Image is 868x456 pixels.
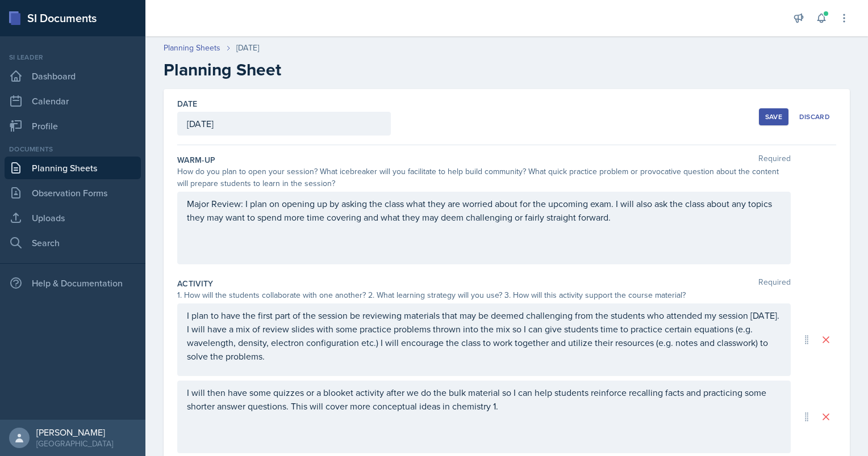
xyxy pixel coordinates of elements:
p: I will then have some quizzes or a blooket activity after we do the bulk material so I can help s... [187,386,781,413]
div: 1. How will the students collaborate with one another? 2. What learning strategy will you use? 3.... [177,289,791,301]
button: Discard [793,108,836,125]
div: Documents [5,144,141,154]
p: I plan to have the first part of the session be reviewing materials that may be deemed challengin... [187,309,781,363]
span: Required [758,154,791,166]
div: Discard [799,112,830,121]
label: Date [177,98,197,109]
div: [PERSON_NAME] [36,427,113,438]
a: Planning Sheets [164,42,220,54]
a: Dashboard [5,65,141,87]
label: Activity [177,278,214,289]
span: Required [758,278,791,289]
a: Planning Sheets [5,157,141,179]
p: Major Review: I plan on opening up by asking the class what they are worried about for the upcomi... [187,197,781,224]
div: [DATE] [236,42,259,54]
a: Uploads [5,206,141,229]
button: Save [759,108,788,125]
div: Si leader [5,52,141,62]
a: Observation Forms [5,181,141,204]
h2: Planning Sheet [164,60,850,80]
a: Profile [5,115,141,137]
a: Search [5,231,141,254]
div: Help & Documentation [5,272,141,294]
label: Warm-Up [177,154,215,166]
a: Calendar [5,90,141,112]
div: Save [765,112,782,121]
div: [GEOGRAPHIC_DATA] [36,438,113,449]
div: How do you plan to open your session? What icebreaker will you facilitate to help build community... [177,166,791,189]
